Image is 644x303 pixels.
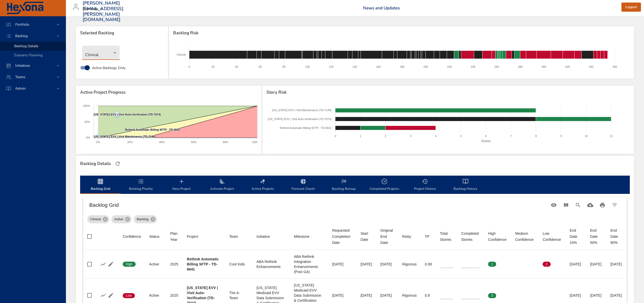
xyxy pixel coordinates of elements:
span: High Confidence [488,230,507,243]
div: Requested Completion Date [332,227,352,246]
text: 260 [494,65,499,68]
span: Backlog Grid [83,178,118,192]
div: Sort [229,233,238,240]
div: Initiative [257,233,270,240]
div: End Date 50% [590,227,602,246]
button: Show Burnup [99,260,107,268]
text: 180 [400,65,404,68]
div: Plan Year [170,230,179,243]
text: 320 [565,65,570,68]
div: Cool Kids [229,262,248,267]
span: Active Projects [245,178,280,192]
text: 160 [376,65,381,68]
div: Start Date [361,230,372,243]
div: Sort [187,233,198,240]
span: Backlog Priority [124,178,158,192]
div: Rigorous [402,262,417,267]
button: Search [572,199,584,211]
button: Logout [621,3,641,12]
span: Active Project Progress [80,90,257,95]
span: Completed Stories [461,230,480,243]
img: Hexona [6,2,44,14]
div: [DATE] [332,262,352,267]
div: End Date 90% [611,227,623,246]
div: Sort [515,230,534,243]
div: backlog-tab [80,176,630,194]
span: High [123,262,136,266]
div: [DATE] [611,262,623,267]
span: Forecast Charts [286,178,320,192]
div: Sort [488,230,507,243]
h3: [PERSON_NAME][EMAIL_ADDRESS][PERSON_NAME][DOMAIN_NAME] [83,1,123,22]
div: [DATE] [361,262,372,267]
div: TP [425,233,429,240]
text: [US_STATE] EVV | Visit Maintenance (TD-7148) [272,109,331,112]
span: Initiatives [11,63,34,68]
div: [DATE] [361,293,372,298]
text: 100% [83,104,90,107]
button: View Columns [560,199,572,211]
text: 1 [360,134,361,138]
div: Sort [402,233,411,240]
div: [DATE] [332,293,352,298]
span: Active Backlogs Only [92,65,126,71]
div: The A-Team [229,290,248,300]
text: 7 [510,134,512,138]
div: [DATE] [590,293,602,298]
text: 8 [535,134,537,138]
span: Logout [625,4,637,10]
span: Backlog [134,217,151,222]
div: Sort [461,230,480,243]
span: Clinical [87,217,104,222]
button: Edit Project Details [107,292,115,299]
span: Scenario Planning [14,53,43,58]
text: 200 [423,65,428,68]
text: 60% [191,141,196,144]
h6: Backlog Grid [89,201,548,209]
span: Backlog Details [14,44,39,48]
div: [DATE] [570,293,582,298]
div: Active [111,215,132,223]
span: Admin [11,86,30,91]
text: 360 [613,65,617,68]
div: Confidence [123,233,141,240]
text: 6 [485,134,487,138]
text: 140 [353,65,357,68]
div: Sort [294,233,309,240]
span: Low [123,293,135,298]
div: Team [229,233,238,240]
div: ABA Rethink Integration Enhancements (Post GA) [294,254,324,274]
span: Backlog History [448,178,483,192]
span: 0 [515,293,523,298]
div: Clinical [82,46,120,60]
span: Activate Project [205,178,239,192]
span: Backlog Burnup [327,178,361,192]
div: Risky [402,233,411,240]
text: 0 [335,134,336,138]
div: 0.08 [425,262,432,267]
text: 240 [471,65,475,68]
span: Project [187,233,221,240]
div: Sort [170,230,179,243]
a: News and Updates [363,5,400,11]
text: 0% [96,141,100,144]
div: Medium Confidence [515,230,534,243]
text: 3 [410,134,411,138]
span: Completed Projects [367,178,402,192]
text: 40 [235,65,238,68]
text: 11 [610,134,613,138]
div: Active [149,262,162,267]
text: Stories [481,139,490,143]
span: 2 [543,262,550,266]
span: Backlog [11,33,32,38]
text: [US_STATE] EVV | Visit Maintenance (TD-7148) [94,135,156,138]
div: Sort [361,230,372,243]
div: Milestone [294,233,309,240]
text: Clinical [177,53,186,56]
div: Sort [257,233,270,240]
button: Refresh Page [114,160,121,167]
div: Clinical [87,215,109,223]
